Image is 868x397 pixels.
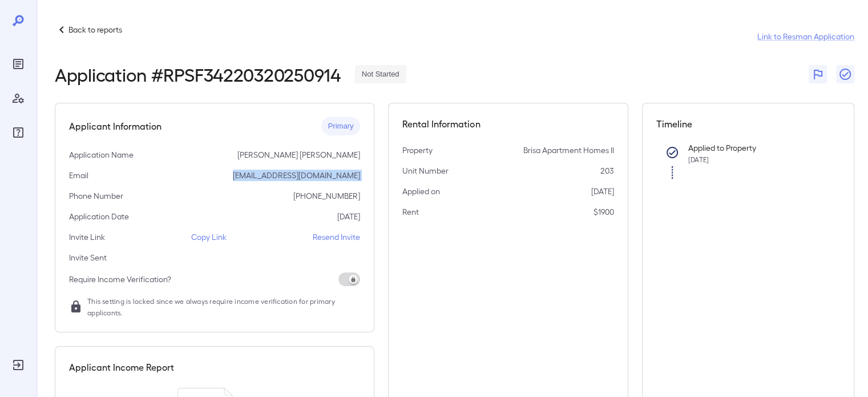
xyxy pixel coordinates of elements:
[688,142,822,154] p: Applied to Property
[69,149,134,161] p: Application Name
[69,360,174,374] h5: Applicant Income Report
[55,64,341,85] h2: Application # RPSF34220320250914
[69,231,105,243] p: Invite Link
[809,65,827,83] button: Flag Report
[402,186,440,197] p: Applied on
[836,65,854,83] button: Close Report
[355,69,406,80] span: Not Started
[69,211,129,222] p: Application Date
[757,31,854,42] a: Link to Resman Application
[9,123,27,142] div: FAQ
[69,190,123,202] p: Phone Number
[591,186,614,197] p: [DATE]
[9,356,27,374] div: Log Out
[688,155,709,163] span: [DATE]
[402,165,449,177] p: Unit Number
[656,117,840,131] h5: Timeline
[600,165,614,177] p: 203
[321,121,361,132] span: Primary
[313,231,360,243] p: Resend Invite
[233,170,360,181] p: [EMAIL_ADDRESS][DOMAIN_NAME]
[293,190,360,202] p: [PHONE_NUMBER]
[68,24,122,35] p: Back to reports
[9,89,27,107] div: Manage Users
[402,145,433,156] p: Property
[191,231,227,243] p: Copy Link
[69,119,162,133] h5: Applicant Information
[87,295,360,318] span: This setting is locked since we always require income verification for primary applicants.
[9,55,27,73] div: Reports
[402,117,613,131] h5: Rental Information
[69,170,88,181] p: Email
[69,252,107,263] p: Invite Sent
[69,274,171,285] p: Require Income Verification?
[523,145,614,156] p: Brisa Apartment Homes II
[594,206,614,218] p: $1900
[237,149,360,161] p: [PERSON_NAME] [PERSON_NAME]
[337,211,360,222] p: [DATE]
[402,206,419,218] p: Rent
